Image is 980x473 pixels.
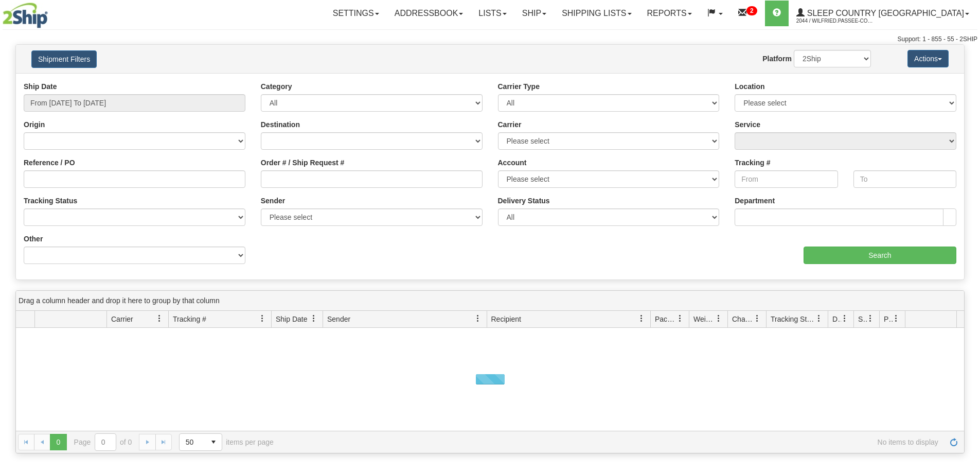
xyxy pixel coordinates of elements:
[836,310,853,327] a: Delivery Status filter column settings
[471,1,514,26] a: Lists
[956,184,979,289] iframe: chat widget
[730,1,765,26] a: 2
[261,157,345,168] label: Order # / Ship Request #
[749,310,766,327] a: Charge filter column settings
[907,50,949,67] button: Actions
[31,50,97,68] button: Shipment Filters
[633,310,650,327] a: Recipient filter column settings
[735,170,838,188] input: From
[805,9,964,17] span: Sleep Country [GEOGRAPHIC_DATA]
[469,310,487,327] a: Sender filter column settings
[655,314,676,324] span: Packages
[554,1,639,26] a: Shipping lists
[514,1,554,26] a: Ship
[853,170,956,188] input: To
[789,1,977,26] a: Sleep Country [GEOGRAPHIC_DATA] 2044 / Wilfried.Passee-Coutrin
[498,81,540,92] label: Carrier Type
[261,119,300,130] label: Destination
[639,1,700,26] a: Reports
[276,314,307,324] span: Ship Date
[305,310,323,327] a: Ship Date filter column settings
[186,437,199,447] span: 50
[3,3,48,28] img: logo2044.jpg
[491,314,521,324] span: Recipient
[327,314,350,324] span: Sender
[498,157,527,168] label: Account
[261,81,292,92] label: Category
[24,119,45,130] label: Origin
[498,196,550,206] label: Delivery Status
[261,196,285,206] label: Sender
[746,6,757,15] sup: 2
[862,310,879,327] a: Shipment Issues filter column settings
[24,157,75,168] label: Reference / PO
[887,310,905,327] a: Pickup Status filter column settings
[498,119,522,130] label: Carrier
[24,196,77,206] label: Tracking Status
[325,1,387,26] a: Settings
[884,314,893,324] span: Pickup Status
[254,310,271,327] a: Tracking # filter column settings
[810,310,828,327] a: Tracking Status filter column settings
[946,434,962,450] a: Refresh
[735,157,770,168] label: Tracking #
[710,310,727,327] a: Weight filter column settings
[173,314,206,324] span: Tracking #
[24,81,57,92] label: Ship Date
[735,196,775,206] label: Department
[858,314,867,324] span: Shipment Issues
[151,310,168,327] a: Carrier filter column settings
[50,434,66,450] span: Page 0
[693,314,715,324] span: Weight
[735,81,764,92] label: Location
[179,433,274,451] span: items per page
[3,35,977,44] div: Support: 1 - 855 - 55 - 2SHIP
[671,310,689,327] a: Packages filter column settings
[387,1,471,26] a: Addressbook
[74,433,132,451] span: Page of 0
[735,119,760,130] label: Service
[111,314,133,324] span: Carrier
[205,434,222,450] span: select
[796,16,874,26] span: 2044 / Wilfried.Passee-Coutrin
[762,54,792,64] label: Platform
[179,433,222,451] span: Page sizes drop down
[832,314,841,324] span: Delivery Status
[24,234,43,244] label: Other
[771,314,815,324] span: Tracking Status
[732,314,754,324] span: Charge
[288,438,938,446] span: No items to display
[804,247,956,264] input: Search
[16,291,964,311] div: grid grouping header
